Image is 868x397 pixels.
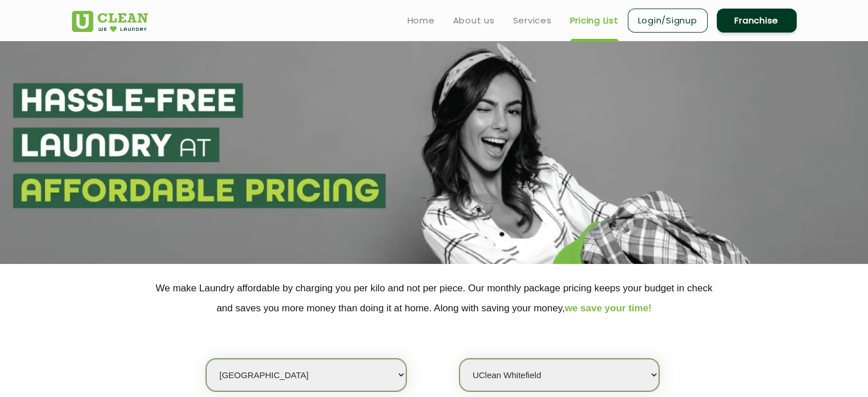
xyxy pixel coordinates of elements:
[72,11,148,32] img: UClean Laundry and Dry Cleaning
[453,14,495,27] a: About us
[717,9,797,33] a: Franchise
[565,303,652,314] span: we save your time!
[628,9,708,33] a: Login/Signup
[407,14,435,27] a: Home
[513,14,552,27] a: Services
[570,14,619,27] a: Pricing List
[72,278,797,318] p: We make Laundry affordable by charging you per kilo and not per piece. Our monthly package pricin...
